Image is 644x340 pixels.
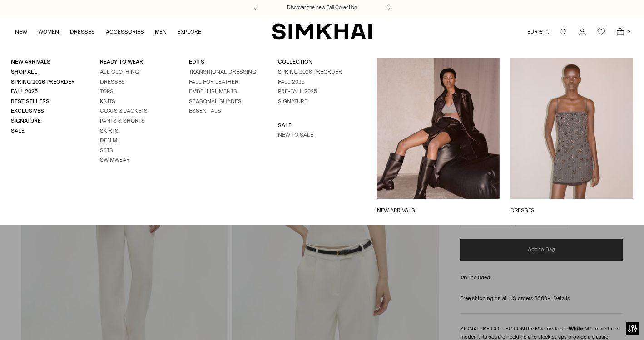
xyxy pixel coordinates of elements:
[155,22,167,42] a: MEN
[527,22,551,42] button: EUR €
[178,22,201,42] a: EXPLORE
[592,23,610,41] a: Wishlist
[106,22,144,42] a: ACCESSORIES
[611,23,629,41] a: Open cart modal
[554,23,572,41] a: Open search modal
[15,22,27,42] a: NEW
[573,23,591,41] a: Go to the account page
[272,23,372,40] a: SIMKHAI
[625,27,633,35] span: 2
[38,22,59,42] a: WOMEN
[70,22,95,42] a: DRESSES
